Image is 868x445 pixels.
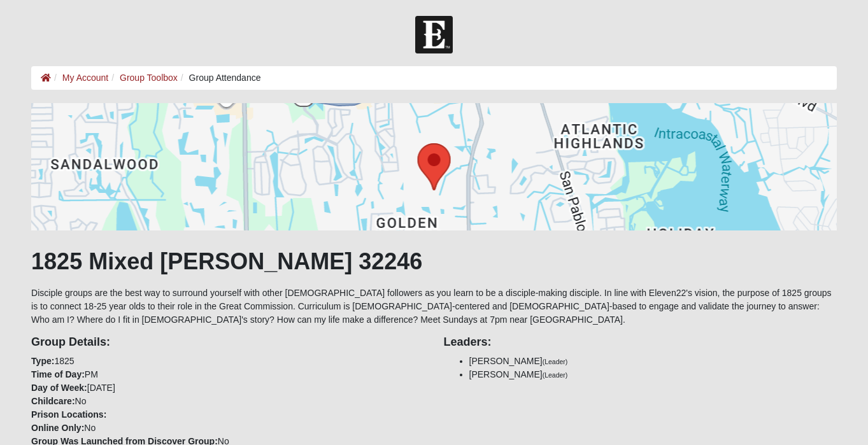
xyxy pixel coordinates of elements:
[31,248,837,275] h1: 1825 Mixed [PERSON_NAME] 32246
[62,73,108,83] a: My Account
[31,356,54,366] strong: Type:
[31,336,424,350] h4: Group Details:
[469,368,837,381] li: [PERSON_NAME]
[543,371,568,379] small: (Leader)
[31,396,75,406] strong: Childcare:
[31,383,87,393] strong: Day of Week:
[444,336,837,350] h4: Leaders:
[415,16,453,53] img: Church of Eleven22 Logo
[178,71,261,85] li: Group Attendance
[120,73,178,83] a: Group Toolbox
[469,355,837,368] li: [PERSON_NAME]
[31,409,106,420] strong: Prison Locations:
[31,369,85,379] strong: Time of Day:
[543,358,568,365] small: (Leader)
